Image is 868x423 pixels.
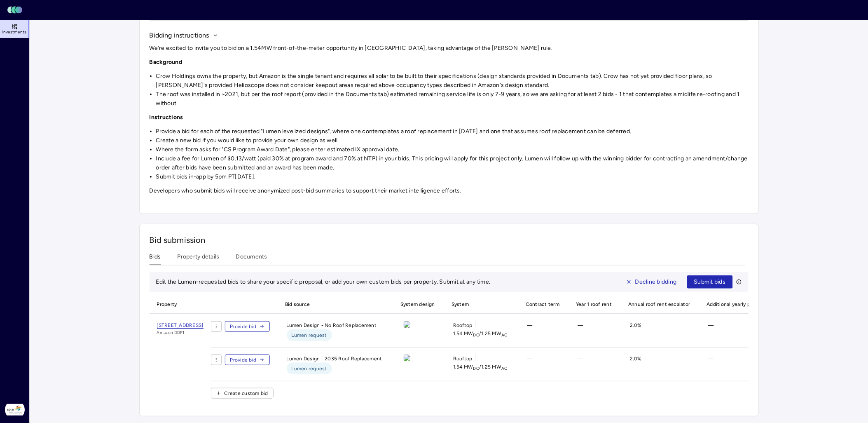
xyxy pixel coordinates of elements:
[156,136,749,145] li: Create a new bid if you would like to provide your own design as well.
[225,321,270,332] button: Provide bid
[571,321,617,341] div: —
[623,295,695,313] span: Annual roof rent escalator
[521,295,564,313] span: Contract term
[178,252,220,265] button: Property details
[473,332,480,338] sub: DC
[702,321,776,341] div: —
[150,31,218,40] button: Bidding instructions
[230,322,257,331] span: Provide bid
[157,322,204,329] span: [STREET_ADDRESS]
[521,321,564,341] div: —
[453,329,508,338] span: 1.54 MW / 1.25 MW
[150,252,161,265] button: Bids
[702,355,776,374] div: —
[225,389,268,397] span: Create custom bid
[702,295,776,313] span: Additional yearly payments
[236,252,267,265] button: Documents
[156,154,749,172] li: Include a fee for Lumen of $0.13/watt (paid 30% at program award and 70% at NTP) in your bids. Th...
[292,364,327,373] span: Lumen request
[623,321,695,341] div: 2.0%
[225,355,270,365] button: Provide bid
[156,278,491,285] span: Edit the Lumen-requested bids to share your specific proposal, or add your own custom bids per pr...
[292,331,327,339] span: Lumen request
[619,275,684,289] button: Decline bidding
[280,295,389,313] span: Bid source
[150,295,211,313] span: Property
[157,321,204,329] a: [STREET_ADDRESS]
[453,355,473,363] span: Rooftop
[156,72,749,90] li: Crow Holdings owns the property, but Amazon is the single tenant and requires all solar to be bui...
[150,114,183,121] strong: Instructions
[395,295,440,313] span: System design
[150,44,749,53] p: We're excited to invite you to bid on a 1.54MW front-of-the-meter opportunity in [GEOGRAPHIC_DATA...
[473,366,480,371] sub: DC
[156,172,749,181] li: Submit bids in-app by 5pm PT[DATE].
[404,355,410,361] img: view
[501,332,508,338] sub: AC
[2,30,26,35] span: Investments
[404,321,410,328] img: view
[571,295,617,313] span: Year 1 roof rent
[5,400,25,420] img: Solar Landscape
[280,355,389,374] div: Lumen Design - 2035 Roof Replacement
[150,186,749,195] p: Developers who submit bids will receive anonymized post-bid summaries to support their market int...
[230,356,257,364] span: Provide bid
[157,329,204,336] span: Amazon DDP1
[694,277,726,287] span: Submit bids
[150,59,182,66] strong: Background
[211,388,274,399] button: Create custom bid
[501,366,508,371] sub: AC
[156,145,749,154] li: Where the form asks for "CS Program Award Date", please enter estimated IX approval date.
[280,321,389,341] div: Lumen Design - No Roof Replacement
[687,275,733,289] button: Submit bids
[156,90,749,108] li: The roof was installed in ~2021, but per the roof report (provided in the Documents tab) estimate...
[150,31,209,40] span: Bidding instructions
[635,277,677,287] span: Decline bidding
[447,295,514,313] span: System
[571,355,617,374] div: —
[150,235,206,245] span: Bid submission
[453,363,508,371] span: 1.54 MW / 1.25 MW
[453,321,473,329] span: Rooftop
[156,127,749,136] li: Provide a bid for each of the requested "Lumen levelized designs", where one contemplates a roof ...
[521,355,564,374] div: —
[623,355,695,374] div: 2.0%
